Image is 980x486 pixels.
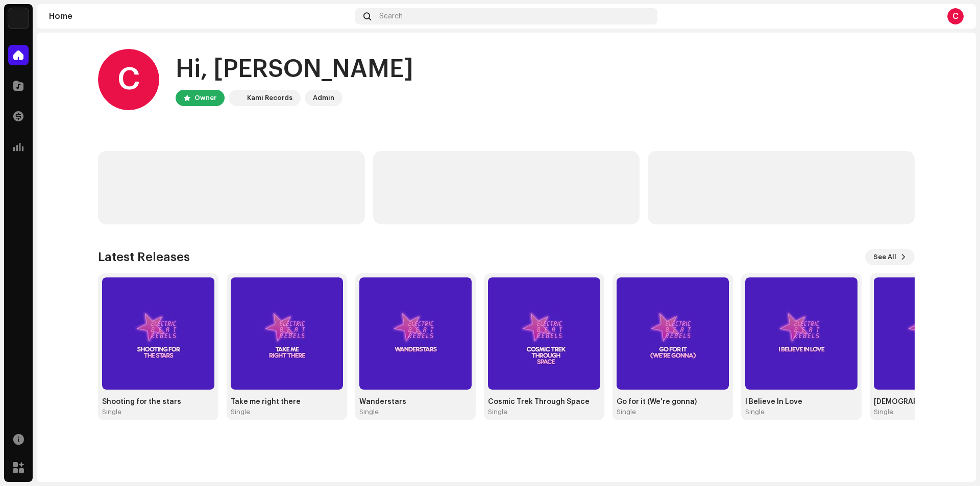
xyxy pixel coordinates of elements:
div: C [947,8,964,24]
div: Single [231,408,250,416]
img: 33004b37-325d-4a8b-b51f-c12e9b964943 [231,92,243,104]
div: Single [359,408,379,416]
div: C [98,49,159,110]
img: c9581ba5-586e-4e40-8a38-305f0ad02a66 [617,277,729,390]
div: Owner [194,92,216,104]
div: Single [617,408,636,416]
div: I Believe In Love [745,398,857,406]
div: Cosmic Trek Through Space [488,398,600,406]
div: Single [102,408,121,416]
h3: Latest Releases [98,249,190,265]
span: Search [379,12,403,20]
img: b29112ba-074a-41a6-b596-18e30ac6a705 [231,277,343,390]
div: Hi, [PERSON_NAME] [176,53,413,86]
div: Shooting for the stars [102,398,214,406]
div: Single [745,408,765,416]
div: Kami Records [247,92,292,104]
div: Go for it (We're gonna) [617,398,729,406]
span: See All [873,247,896,267]
img: d4dcad47-79e3-4bc1-87ab-acadb22f3299 [102,277,214,390]
div: Take me right there [231,398,343,406]
div: Admin [313,92,334,104]
div: Home [49,12,351,20]
img: 33004b37-325d-4a8b-b51f-c12e9b964943 [8,8,29,29]
div: Wanderstars [359,398,472,406]
div: Single [874,408,893,416]
img: 5ea86f2c-b165-4f5f-b61d-6bd691cae48b [745,277,857,390]
button: See All [865,249,915,265]
div: Single [488,408,507,416]
img: ac9f6d5c-9e03-4cd5-ba8b-09457327daab [359,277,472,390]
img: 3c66559c-39b9-4c44-8997-73d13449eac0 [488,277,600,390]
